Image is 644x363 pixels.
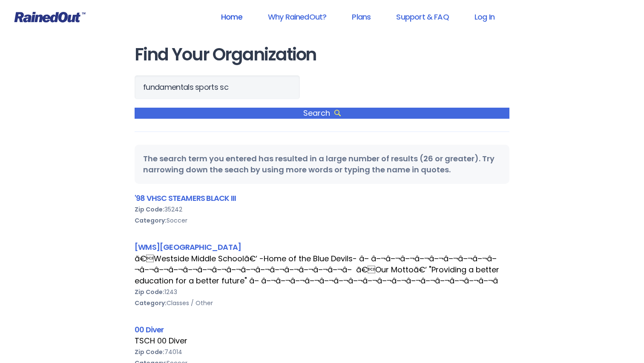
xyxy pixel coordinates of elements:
[463,7,506,26] a: Log In
[135,335,509,346] div: TSCH 00 Diver
[135,241,509,253] div: [WMS][GEOGRAPHIC_DATA]
[135,204,509,215] div: 35242
[385,7,460,26] a: Support & FAQ
[135,288,164,296] b: Zip Code:
[257,7,338,26] a: Why RainedOut?
[135,348,164,356] b: Zip Code:
[135,346,509,357] div: 74014
[135,75,300,99] input: Search Orgs…
[135,286,509,297] div: 1243
[135,192,509,204] div: '98 VHSC STEAMERS BLACK III
[135,145,509,184] div: The search term you entered has resulted in a large number of results (26 or greater). Try narrow...
[135,216,167,225] b: Category:
[135,299,167,307] b: Category:
[135,205,164,214] b: Zip Code:
[135,193,236,203] a: '98 VHSC STEAMERS BLACK III
[210,7,253,26] a: Home
[135,242,241,252] a: [WMS][GEOGRAPHIC_DATA]
[135,297,509,309] div: Classes / Other
[135,45,509,64] h1: Find Your Organization
[135,324,164,335] a: 00 Diver
[135,215,509,226] div: Soccer
[135,324,509,335] div: 00 Diver
[341,7,382,26] a: Plans
[135,253,509,286] div: ã€Westside Middle Schoolã€‘ -Home of the Blue Devils- â– â–¬â–¬â–¬â–¬â–¬â–¬â–¬â–¬â–¬â–¬â–¬â–¬â–¬...
[135,108,509,119] span: Search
